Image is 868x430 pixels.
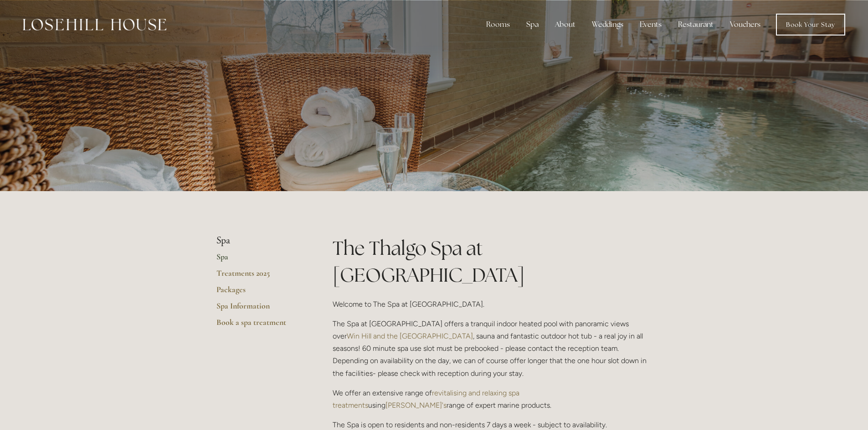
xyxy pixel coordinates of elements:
[671,15,721,34] div: Restaurant
[216,317,303,334] a: Book a spa treatment
[519,15,546,34] div: Spa
[333,387,652,411] p: We offer an extensive range of using range of expert marine products.
[347,332,473,340] a: Win Hill and the [GEOGRAPHIC_DATA]
[333,235,652,288] h1: The Thalgo Spa at [GEOGRAPHIC_DATA]
[776,14,845,35] a: Book Your Stay
[216,284,303,301] a: Packages
[216,235,303,247] li: Spa
[632,15,669,34] div: Events
[333,298,652,310] p: Welcome to The Spa at [GEOGRAPHIC_DATA].
[216,268,303,284] a: Treatments 2025
[216,301,303,317] a: Spa Information
[333,318,652,379] p: The Spa at [GEOGRAPHIC_DATA] offers a tranquil indoor heated pool with panoramic views over , sau...
[479,15,517,34] div: Rooms
[585,15,631,34] div: Weddings
[216,252,303,268] a: Spa
[23,19,166,30] img: Losehill House
[723,15,768,34] a: Vouchers
[385,401,447,410] a: [PERSON_NAME]'s
[548,15,583,34] div: About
